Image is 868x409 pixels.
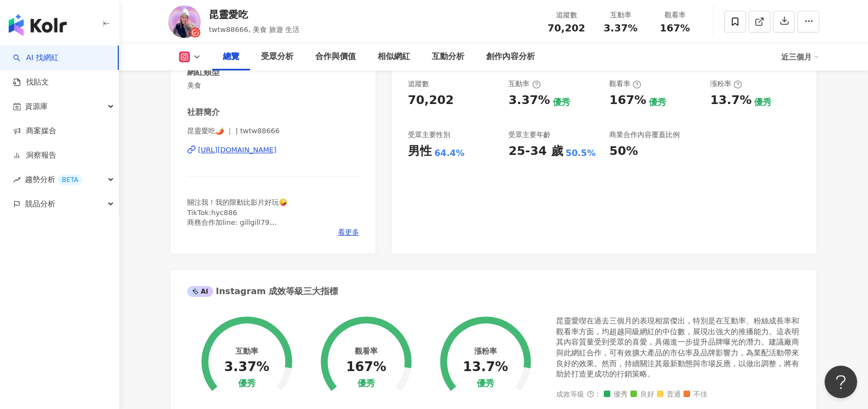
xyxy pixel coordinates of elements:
div: AI [187,286,213,297]
div: 13.7% [463,360,508,375]
span: 70,202 [547,22,585,34]
span: 3.37% [604,23,637,34]
span: 普通 [657,391,681,399]
div: 50.5% [566,147,596,159]
div: 167% [609,92,646,109]
div: 總覽 [223,50,239,63]
div: 64.4% [435,147,465,159]
span: 不佳 [684,391,707,399]
div: 合作與價值 [315,50,356,63]
div: 追蹤數 [408,79,429,89]
div: [URL][DOMAIN_NAME] [198,145,277,155]
div: 觀看率 [355,347,378,355]
div: Instagram 成效等級三大指標 [187,285,338,297]
div: 互動率 [235,347,258,355]
span: 趨勢分析 [25,167,82,192]
div: BETA [58,174,82,185]
a: 洞察報告 [13,150,56,161]
span: 資源庫 [25,94,48,119]
span: 167% [660,23,690,34]
div: 受眾主要性別 [408,130,450,140]
div: 昆靈愛吃 [209,8,299,21]
img: logo [9,14,67,36]
a: searchAI 找網紅 [13,53,59,63]
div: 優秀 [238,379,256,389]
span: 看更多 [338,228,359,237]
div: 創作內容分析 [486,50,535,63]
span: 關注我！我的限動比影片好玩🤪 TikTok:hyc886 商務合作加line: gillgill79 ⬇️所有連結⬇️ [187,198,288,236]
div: 互動率 [600,10,641,21]
div: 3.37% [508,92,550,109]
div: 互動分析 [432,50,464,63]
div: 167% [346,360,386,375]
div: 觀看率 [609,79,641,89]
a: 找貼文 [13,77,49,88]
div: 優秀 [477,379,494,389]
span: 美食 [187,81,359,90]
div: 追蹤數 [546,10,587,21]
div: 男性 [408,143,432,160]
div: 優秀 [754,96,771,108]
div: 社群簡介 [187,107,220,118]
div: 觀看率 [654,10,695,21]
span: 良好 [630,391,654,399]
span: 優秀 [604,391,628,399]
span: rise [13,176,21,184]
span: twtw88666, 美食 旅遊 生活 [209,25,299,34]
a: [URL][DOMAIN_NAME] [187,145,359,155]
div: 昆靈愛喫在過去三個月的表現相當傑出，特別是在互動率、粉絲成長率和觀看率方面，均超越同級網紅的中位數，展現出強大的推播能力。這表明其內容質量受到受眾的喜愛，具備進一步提升品牌曝光的潛力。建議廠商與... [556,316,800,380]
div: 商業合作內容覆蓋比例 [609,130,680,140]
div: 3.37% [224,360,269,375]
div: 優秀 [649,96,666,108]
div: 70,202 [408,92,454,109]
div: 25-34 歲 [508,143,563,160]
div: 優秀 [358,379,375,389]
div: 優秀 [553,96,570,108]
div: 網紅類型 [187,67,220,78]
img: KOL Avatar [168,5,201,38]
span: 昆靈愛吃🌶️ ｜ | twtw88666 [187,126,359,136]
div: 受眾主要年齡 [508,130,551,140]
div: 漲粉率 [474,347,497,355]
div: 13.7% [710,92,751,109]
div: 互動率 [508,79,540,89]
div: 近三個月 [781,48,819,66]
iframe: Help Scout Beacon - Open [825,366,857,398]
span: 競品分析 [25,192,55,216]
div: 漲粉率 [710,79,742,89]
div: 50% [609,143,638,160]
div: 相似網紅 [378,50,410,63]
div: 成效等級 ： [556,391,800,399]
div: 受眾分析 [261,50,293,63]
a: 商案媒合 [13,126,56,137]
